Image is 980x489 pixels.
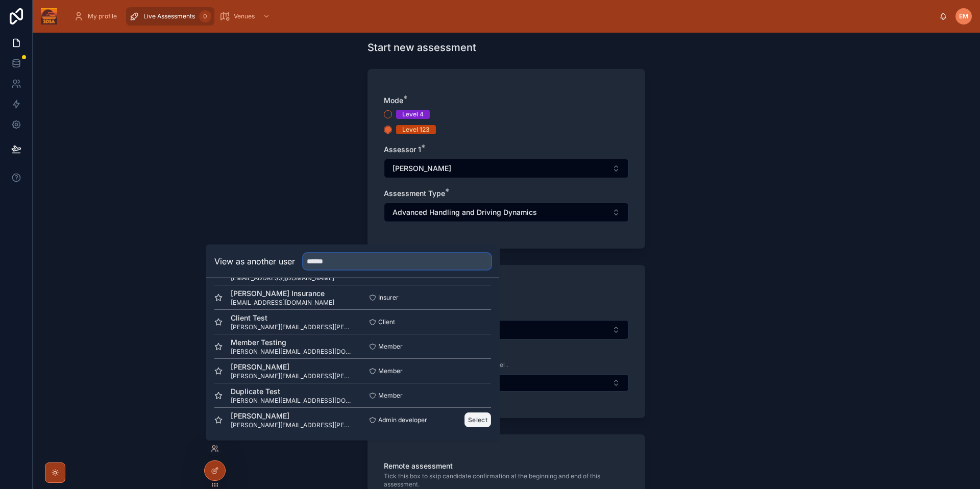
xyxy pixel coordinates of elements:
[231,313,353,323] span: Client Test
[231,362,353,372] span: [PERSON_NAME]
[384,96,403,105] span: Mode
[231,411,353,421] span: [PERSON_NAME]
[231,348,353,356] span: [PERSON_NAME][EMAIL_ADDRESS][DOMAIN_NAME]
[384,320,629,339] button: Select Button
[378,392,403,400] span: Member
[367,40,476,55] h1: Start new assessment
[464,412,491,427] button: Select
[402,110,424,119] div: Level 4
[65,5,939,28] div: scrollable content
[393,207,537,217] span: Advanced Handling and Driving Dynamics
[384,461,453,470] span: Remote assessment
[231,386,353,397] span: Duplicate Test
[384,203,629,222] button: Select Button
[88,12,117,20] span: My profile
[70,7,124,26] a: My profile
[234,12,255,20] span: Venues
[143,12,195,20] span: Live Assessments
[384,159,629,178] button: Select Button
[231,421,353,429] span: [PERSON_NAME][EMAIL_ADDRESS][PERSON_NAME][DOMAIN_NAME]
[231,288,334,299] span: [PERSON_NAME] Insurance
[384,472,629,488] span: Tick this box to skip candidate confirmation at the beginning and end of this assessment.
[231,299,334,307] span: [EMAIL_ADDRESS][DOMAIN_NAME]
[959,12,968,20] span: EM
[216,7,275,26] a: Venues
[231,397,353,405] span: [PERSON_NAME][EMAIL_ADDRESS][DOMAIN_NAME]
[378,294,399,302] span: Insurer
[231,323,353,331] span: [PERSON_NAME][EMAIL_ADDRESS][PERSON_NAME][DOMAIN_NAME]
[231,337,353,348] span: Member Testing
[214,255,295,267] h2: View as another user
[41,8,57,25] img: App logo
[378,318,395,326] span: Client
[378,367,403,375] span: Member
[393,163,451,174] span: [PERSON_NAME]
[378,343,403,351] span: Member
[384,145,421,154] span: Assessor 1
[126,7,214,26] a: Live Assessments0
[402,125,430,134] div: Level 123
[384,189,445,198] span: Assessment Type
[384,374,629,392] button: Select Button
[231,372,353,380] span: [PERSON_NAME][EMAIL_ADDRESS][PERSON_NAME][DOMAIN_NAME]
[199,10,211,22] div: 0
[378,416,427,424] span: Admin developer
